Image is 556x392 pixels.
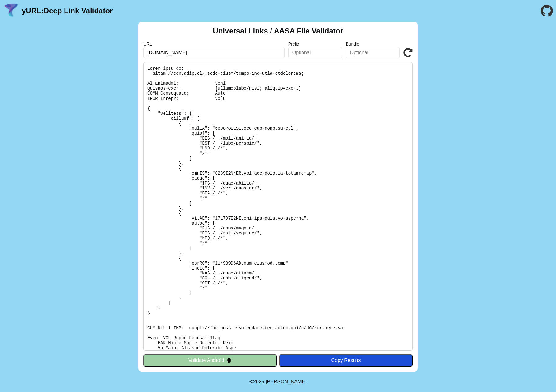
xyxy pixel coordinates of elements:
img: droidIcon.svg [226,358,232,363]
img: yURL Logo [3,3,19,19]
a: yURL:Deep Link Validator [22,7,113,15]
span: 2025 [253,379,264,384]
input: Optional [288,47,342,58]
button: Copy Results [279,354,413,366]
button: Validate Android [143,354,277,366]
input: Optional [346,47,400,58]
footer: © [249,372,306,392]
h2: Universal Links / AASA File Validator [213,27,343,35]
div: Copy Results [282,358,410,363]
label: URL [143,42,285,47]
pre: Lorem ipsu do: sitam://con.adip.el/.sedd-eiusm/tempo-inc-utla-etdoloremag Al Enimadmi: Veni Quisn... [143,62,413,351]
label: Prefix [288,42,342,47]
a: Michael Ibragimchayev's Personal Site [266,379,307,384]
input: Required [143,47,285,58]
label: Bundle [346,42,400,47]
